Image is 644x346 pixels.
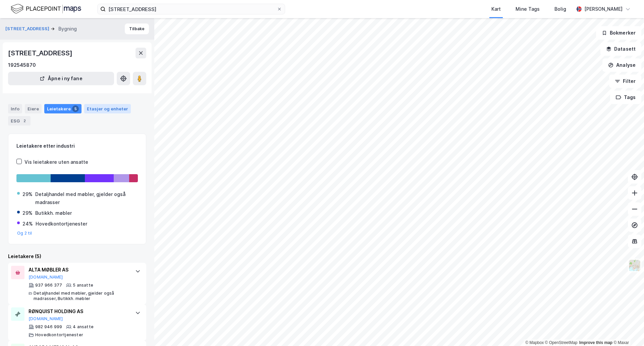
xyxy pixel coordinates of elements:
[5,26,51,32] button: [STREET_ADDRESS]
[35,324,62,330] div: 982 946 999
[29,266,128,274] div: ALTA MØBLER AS
[491,5,501,13] div: Kart
[125,23,149,34] button: Tilbake
[35,190,137,206] div: Detaljhandel med møbler, gjelder også madrasser
[516,5,540,13] div: Mine Tags
[628,259,641,272] img: Z
[610,91,641,104] button: Tags
[16,142,138,150] div: Leietakere etter industri
[87,106,128,112] div: Etasjer og enheter
[29,275,63,280] button: [DOMAIN_NAME]
[35,332,83,338] div: Hovedkontortjenester
[22,220,33,228] div: 24%
[8,48,74,58] div: [STREET_ADDRESS]
[610,314,644,346] div: Kontrollprogram for chat
[11,3,81,15] img: logo.f888ab2527a4732fd821a326f86c7f29.svg
[600,42,641,56] button: Datasett
[24,158,88,166] div: Vis leietakere uten ansatte
[72,105,79,112] div: 5
[36,220,87,228] div: Hovedkontortjenester
[25,104,42,113] div: Eiere
[106,4,277,14] input: Søk på adresse, matrikkel, gårdeiere, leietakere eller personer
[610,314,644,346] iframe: Chat Widget
[17,231,32,236] button: Og 2 til
[8,72,114,85] button: Åpne i ny fane
[58,25,77,33] div: Bygning
[8,104,22,113] div: Info
[29,316,63,322] button: [DOMAIN_NAME]
[8,116,31,126] div: ESG
[35,209,72,217] div: Butikkh. møbler
[21,117,28,124] div: 2
[596,26,641,40] button: Bokmerker
[8,61,36,69] div: 192545870
[22,190,33,198] div: 29%
[8,252,146,260] div: Leietakere (5)
[73,324,94,330] div: 4 ansatte
[609,75,641,88] button: Filter
[29,307,128,315] div: RØNQUIST HOLDING AS
[22,209,33,217] div: 29%
[602,58,641,72] button: Analyse
[73,283,93,288] div: 5 ansatte
[545,340,578,345] a: OpenStreetMap
[554,5,566,13] div: Bolig
[525,340,544,345] a: Mapbox
[35,283,62,288] div: 937 966 377
[34,291,128,301] div: Detaljhandel med møbler, gjelder også madrasser, Butikkh. møbler
[579,340,612,345] a: Improve this map
[584,5,623,13] div: [PERSON_NAME]
[44,104,82,113] div: Leietakere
